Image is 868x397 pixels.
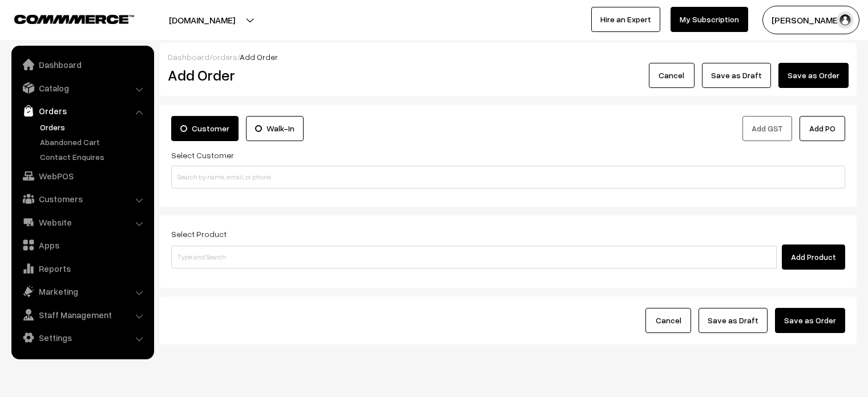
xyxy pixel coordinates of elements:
button: Add GST [742,116,792,141]
a: My Subscription [671,7,748,32]
button: Cancel [649,63,695,88]
a: Customers [14,189,150,209]
a: Staff Management [14,304,150,325]
h2: Add Order [168,66,383,84]
button: Save as Draft [699,308,768,333]
button: [PERSON_NAME] [762,6,859,34]
a: Contact Enquires [37,151,150,163]
button: Save as Order [778,63,849,88]
img: user [837,11,854,29]
a: Website [14,212,150,232]
a: WebPOS [14,166,150,186]
a: Orders [14,101,150,121]
label: Customer [171,116,239,141]
a: Abandoned Cart [37,136,150,148]
input: Type and Search [171,246,777,268]
input: Search by name, email, or phone [171,166,845,189]
a: Hire an Expert [591,7,660,32]
a: Reports [14,258,150,279]
a: COMMMERCE [14,11,114,25]
a: Dashboard [168,52,209,62]
a: orders [212,52,237,62]
span: Add Order [240,52,278,62]
button: Save as Order [775,308,845,333]
a: Marketing [14,281,150,302]
label: Walk-In [246,116,304,141]
a: Dashboard [14,54,150,75]
button: Add PO [800,116,845,141]
a: Catalog [14,78,150,98]
div: / / [168,51,849,63]
button: Cancel [645,308,691,333]
img: COMMMERCE [14,15,134,23]
button: Save as Draft [702,63,771,88]
a: Apps [14,235,150,255]
a: Orders [37,121,150,133]
label: Select Product [171,228,227,240]
button: [DOMAIN_NAME] [129,6,275,34]
a: Settings [14,327,150,348]
label: Select Customer [171,149,234,161]
button: Add Product [782,244,845,270]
